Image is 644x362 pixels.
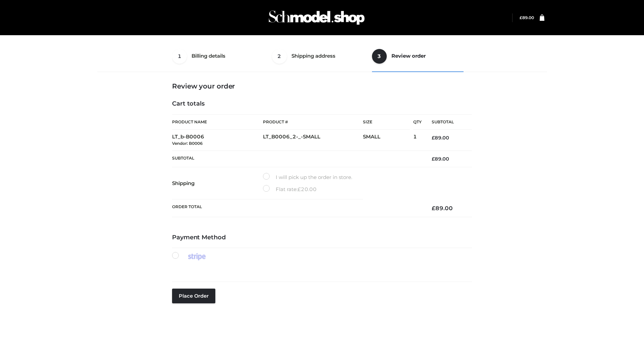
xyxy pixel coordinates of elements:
bdi: 89.00 [432,205,453,212]
span: £ [432,135,435,141]
span: £ [298,186,301,192]
h4: Payment Method [172,234,472,241]
button: Place order [172,289,215,303]
h4: Cart totals [172,100,472,108]
th: Product Name [172,114,263,130]
td: 1 [413,130,422,151]
td: LT_b-B0006 [172,130,263,151]
label: Flat rate: [263,185,317,194]
th: Qty [413,114,422,130]
bdi: 89.00 [520,15,534,20]
th: Shipping [172,167,263,199]
th: Size [363,115,410,130]
th: Subtotal [422,115,472,130]
td: SMALL [363,130,413,151]
h3: Review your order [172,82,472,90]
bdi: 89.00 [432,156,449,162]
span: £ [520,15,522,20]
bdi: 89.00 [432,135,449,141]
th: Order Total [172,199,422,217]
label: I will pick up the order in store. [263,173,352,182]
bdi: 20.00 [298,186,317,192]
span: £ [432,156,435,162]
img: Schmodel Admin 964 [266,4,367,31]
th: Product # [263,114,363,130]
th: Subtotal [172,150,422,167]
td: LT_B0006_2-_-SMALL [263,130,363,151]
span: £ [432,205,435,212]
a: £89.00 [520,15,534,20]
small: Vendor: B0006 [172,141,203,146]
